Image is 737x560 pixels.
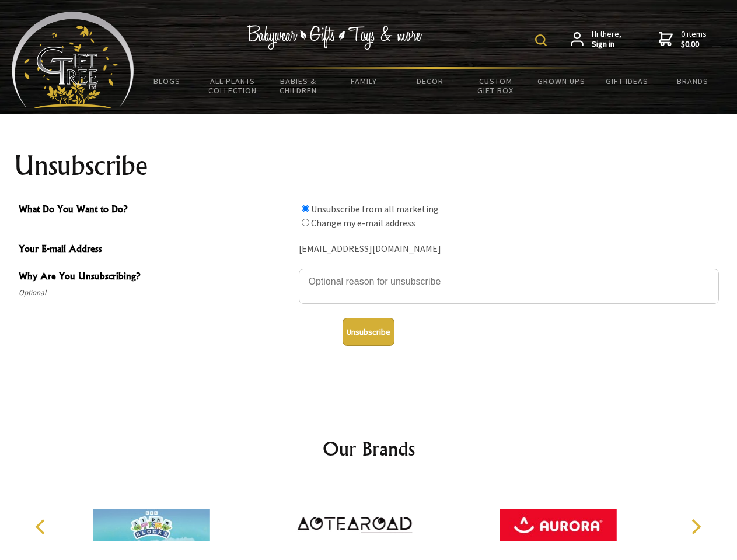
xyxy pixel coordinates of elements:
a: All Plants Collection [200,69,266,103]
h1: Unsubscribe [14,152,724,180]
input: What Do You Want to Do? [302,219,309,226]
strong: Sign in [592,39,621,50]
a: Babies & Children [266,69,331,103]
img: product search [535,34,547,46]
a: Custom Gift Box [463,69,529,103]
button: Previous [29,514,55,540]
a: Gift Ideas [594,69,660,93]
a: 0 items$0.00 [659,29,707,50]
h2: Our Brands [23,435,714,463]
a: Decor [397,69,463,93]
label: Change my e-mail address [311,217,415,229]
span: What Do You Want to Do? [19,202,293,219]
strong: $0.00 [681,39,707,50]
span: Hi there, [592,29,621,50]
span: Why Are You Unsubscribing? [19,269,293,286]
textarea: Why Are You Unsubscribing? [299,269,719,304]
a: Hi there,Sign in [571,29,621,50]
div: [EMAIL_ADDRESS][DOMAIN_NAME] [299,240,719,258]
a: Family [331,69,397,93]
a: Grown Ups [528,69,594,93]
span: Your E-mail Address [19,242,293,258]
img: Babyware - Gifts - Toys and more... [12,12,134,108]
a: Brands [660,69,726,93]
button: Unsubscribe [343,318,394,346]
span: 0 items [681,29,707,50]
img: Babywear - Gifts - Toys & more [247,25,422,50]
button: Next [683,514,708,540]
a: BLOGS [134,69,200,93]
label: Unsubscribe from all marketing [311,203,439,215]
span: Optional [19,286,293,300]
input: What Do You Want to Do? [302,205,309,212]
